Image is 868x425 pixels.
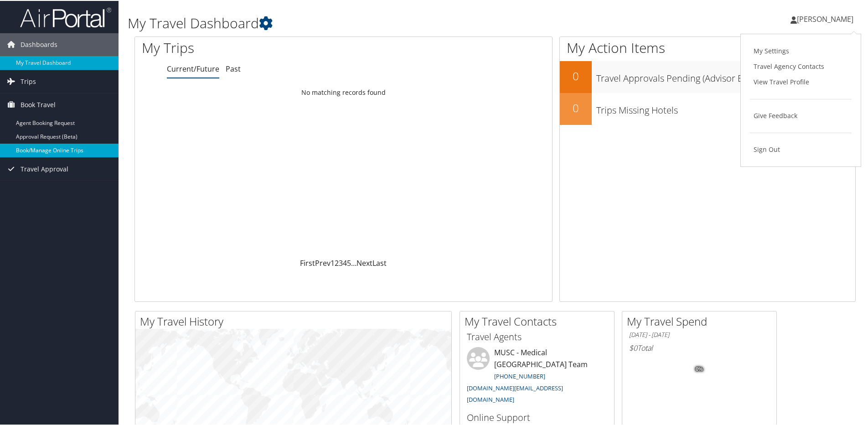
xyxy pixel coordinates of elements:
h2: My Travel Contacts [465,313,614,328]
a: First [300,257,315,267]
h2: 0 [560,99,592,115]
h2: 0 [560,67,592,83]
a: My Settings [750,42,852,58]
tspan: 0% [696,366,703,371]
a: 1 [331,257,335,267]
h3: Travel Approvals Pending (Advisor Booked) [596,67,855,84]
span: Book Travel [21,93,56,115]
span: Travel Approval [21,157,68,180]
a: Give Feedback [750,107,852,123]
h6: [DATE] - [DATE] [629,330,770,338]
span: … [351,257,356,267]
span: Dashboards [21,32,57,55]
a: 4 [343,257,347,267]
h2: My Travel Spend [627,313,776,328]
a: View Travel Profile [750,73,852,89]
a: [PERSON_NAME] [790,5,863,32]
h3: Trips Missing Hotels [596,98,855,116]
h1: My Action Items [560,37,855,57]
a: Next [356,257,372,267]
li: MUSC - Medical [GEOGRAPHIC_DATA] Team [462,346,612,407]
h2: My Travel History [140,313,451,328]
a: [PHONE_NUMBER] [494,371,545,379]
img: airportal-logo.png [20,6,111,27]
a: [DOMAIN_NAME][EMAIL_ADDRESS][DOMAIN_NAME] [467,383,563,403]
a: Current/Future [167,63,219,73]
a: Prev [315,257,331,267]
a: 2 [335,257,339,267]
a: 5 [347,257,351,267]
a: Past [226,63,241,73]
h6: Total [629,342,770,352]
a: Last [372,257,387,267]
h3: Online Support [467,410,607,423]
a: 3 [339,257,343,267]
h1: My Travel Dashboard [128,13,618,32]
a: Travel Agency Contacts [750,58,852,73]
span: $0 [629,342,637,352]
span: [PERSON_NAME] [797,13,853,23]
span: Trips [21,69,36,92]
h1: My Trips [142,37,372,57]
a: Sign Out [750,141,852,156]
a: 0Travel Approvals Pending (Advisor Booked) [560,60,855,92]
td: No matching records found [135,83,552,100]
h3: Travel Agents [467,330,607,342]
a: 0Trips Missing Hotels [560,92,855,124]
